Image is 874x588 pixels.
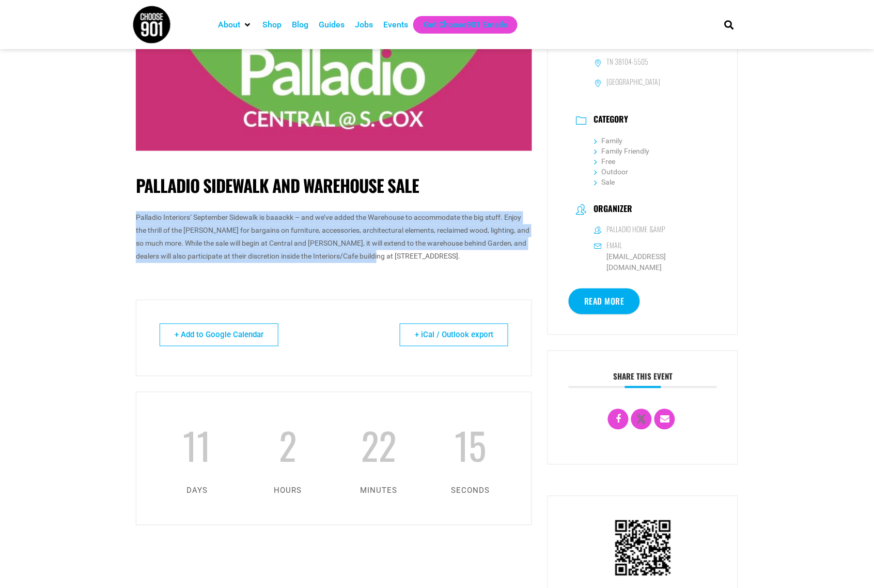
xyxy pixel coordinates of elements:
h3: Category [588,114,628,127]
a: Jobs [355,19,373,31]
h6: [GEOGRAPHIC_DATA] [606,77,660,86]
p: minutes [333,484,425,498]
a: X Social Network [631,409,652,430]
a: Family [594,137,622,145]
a: Email [654,409,675,430]
nav: Main nav [213,16,707,34]
div: Search [721,16,738,33]
a: Family Friendly [594,147,649,155]
a: Guides [319,19,345,31]
a: Share on Facebook [608,409,629,430]
h6: Palladio Home &amp [606,225,665,234]
h3: Share this event [569,372,717,388]
p: seconds [425,484,517,498]
span: 11 [183,405,211,484]
a: Read More [569,289,640,314]
a: Shop [262,19,282,31]
a: Free [594,157,615,165]
h6: Email [606,241,622,250]
h6: TN 38104-5505 [606,57,648,66]
p: hours [242,484,333,498]
a: [EMAIL_ADDRESS][DOMAIN_NAME] [594,252,710,274]
a: Events [383,19,408,31]
p: days [152,484,242,498]
a: Get Choose901 Emails [424,19,507,31]
h3: Organizer [588,204,632,217]
span: 2 [279,405,296,484]
img: QR Code [612,517,674,579]
a: Outdoor [594,168,628,176]
a: Blog [292,19,308,31]
div: About [213,16,257,34]
a: + iCal / Outlook export [400,324,508,346]
span: 22 [361,405,396,484]
p: Palladio Interiors’ September Sidewalk is baaackk – and we’ve added the Warehouse to accommodate ... [136,212,532,264]
h1: Palladio Sidewalk and Warehouse Sale [136,175,532,196]
a: + Add to Google Calendar [160,324,278,346]
span: 15 [455,405,486,484]
a: About [218,19,240,31]
a: Sale [594,178,615,186]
